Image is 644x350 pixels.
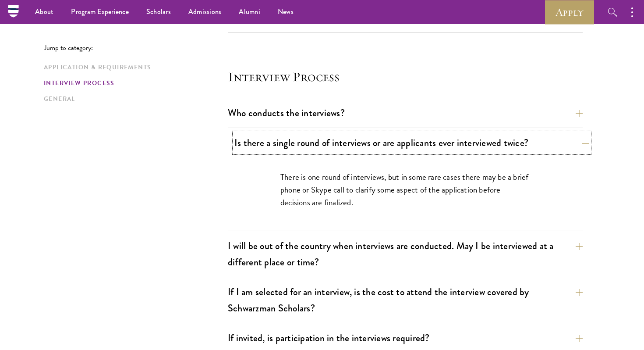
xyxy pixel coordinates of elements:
[228,103,583,123] button: Who conducts the interviews?
[280,171,530,209] p: There is one round of interviews, but in some rare cases there may be a brief phone or Skype call...
[234,133,589,153] button: Is there a single round of interviews or are applicants ever interviewed twice?
[44,94,223,104] a: General
[44,63,223,72] a: Application & Requirements
[228,68,583,86] h4: Interview Process
[228,282,583,318] button: If I am selected for an interview, is the cost to attend the interview covered by Schwarzman Scho...
[228,328,583,348] button: If invited, is participation in the interviews required?
[44,79,223,88] a: Interview Process
[228,236,583,272] button: I will be out of the country when interviews are conducted. May I be interviewed at a different p...
[44,44,228,52] p: Jump to category:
